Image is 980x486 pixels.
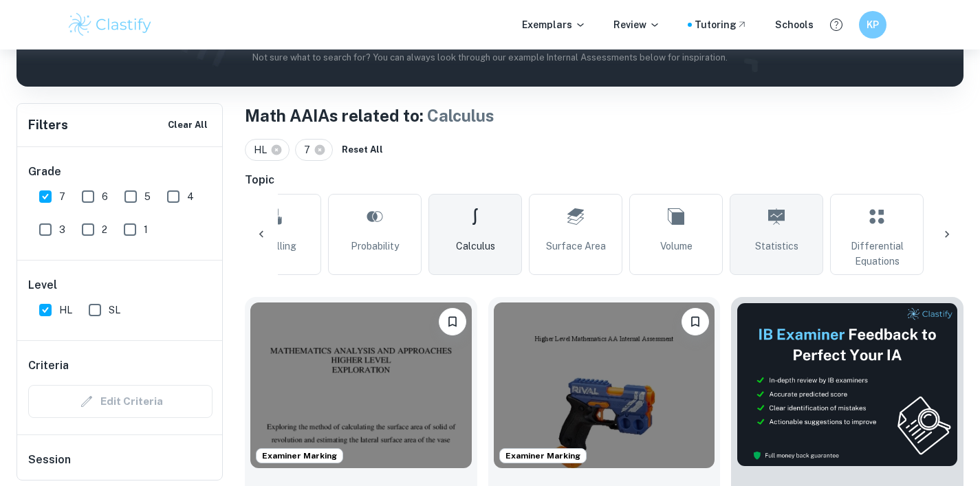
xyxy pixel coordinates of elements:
[67,11,154,38] img: Clastify logo
[144,222,148,237] span: 1
[28,385,213,418] div: Criteria filters are unavailable when searching by topic
[351,239,399,254] span: Probability
[28,357,69,374] h6: Criteria
[187,189,194,204] span: 4
[245,103,963,128] h1: Math AA IAs related to:
[338,140,386,160] button: Reset All
[102,189,108,204] span: 6
[295,139,333,161] div: 7
[144,189,151,204] span: 5
[28,277,213,294] h6: Level
[164,115,211,135] button: Clear All
[59,302,72,318] span: HL
[546,239,606,254] span: Surface Area
[28,164,213,180] h6: Grade
[494,302,715,468] img: Math AA IA example thumbnail: A mathematical model of Nerf toy gun bul
[836,239,917,269] span: Differential Equations
[682,308,709,335] button: Bookmark
[522,17,586,32] p: Exemplars
[257,450,342,462] span: Examiner Marking
[102,222,107,237] span: 2
[864,17,880,32] h6: KP
[28,452,213,479] h6: Session
[439,308,466,335] button: Bookmark
[755,239,798,254] span: Statistics
[250,302,472,468] img: Math AA IA example thumbnail: Exploring the method of calculating the
[28,115,68,135] h6: Filters
[660,239,693,254] span: Volume
[737,302,958,467] img: Thumbnail
[500,450,586,462] span: Examiner Marking
[825,13,848,36] button: Help and Feedback
[304,142,316,157] span: 7
[456,239,495,254] span: Calculus
[695,17,748,32] a: Tutoring
[245,139,290,161] div: HL
[28,51,952,65] p: Not sure what to search for? You can always look through our example Internal Assessments below f...
[59,189,65,204] span: 7
[109,302,120,318] span: SL
[427,106,494,125] span: Calculus
[245,172,963,188] h6: Topic
[59,222,65,237] span: 3
[859,11,886,38] button: KP
[254,142,273,157] span: HL
[775,17,814,32] a: Schools
[613,17,660,32] p: Review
